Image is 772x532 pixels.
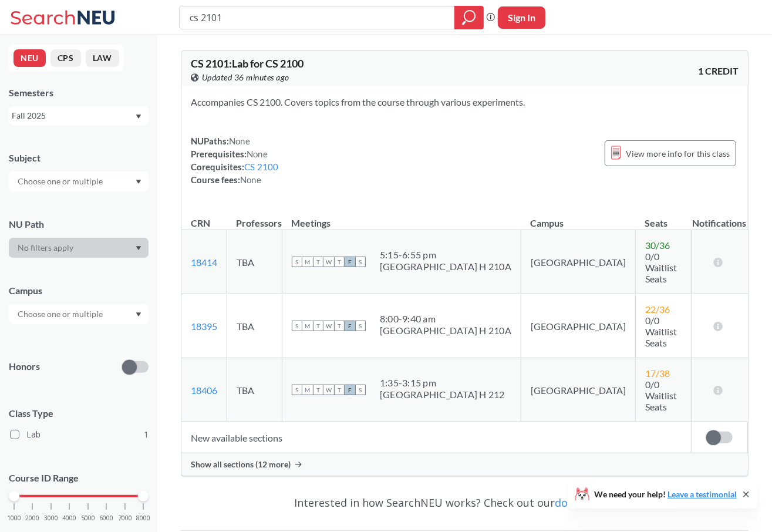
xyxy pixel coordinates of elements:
div: Semesters [9,86,149,99]
span: S [292,257,302,267]
span: T [334,385,345,395]
span: Show all sections (12 more) [191,459,291,470]
a: 18406 [191,385,217,396]
span: F [345,385,355,395]
td: [GEOGRAPHIC_DATA] [521,230,636,294]
span: T [313,257,323,267]
span: 6000 [99,515,113,521]
input: Choose one or multiple [12,174,110,188]
span: We need your help! [594,490,737,499]
span: S [292,321,302,331]
span: T [334,257,345,267]
span: 1 [144,428,149,441]
span: S [292,385,302,395]
section: Accompanies CS 2100. Covers topics from the course through various experiments. [191,96,739,109]
div: [GEOGRAPHIC_DATA] H 210A [380,261,511,272]
span: 30 / 36 [645,240,670,251]
span: F [345,257,355,267]
button: CPS [50,49,81,67]
p: Honors [9,360,40,373]
th: Campus [521,205,636,230]
span: F [345,321,355,331]
input: Class, professor, course number, "phrase" [188,8,446,28]
button: NEU [14,49,46,67]
a: documentation! [555,496,635,510]
th: Meetings [282,205,521,230]
div: 1:35 - 3:15 pm [380,377,505,389]
div: Fall 2025Dropdown arrow [9,106,149,125]
span: 4000 [62,515,76,521]
span: 1 CREDIT [698,65,739,78]
span: 8000 [136,515,150,521]
button: Sign In [498,6,545,29]
div: 8:00 - 9:40 am [380,313,511,325]
span: 0/0 Waitlist Seats [645,379,677,412]
span: W [323,321,334,331]
div: Campus [9,284,149,297]
svg: magnifying glass [462,9,476,26]
span: M [302,257,313,267]
div: Subject [9,151,149,164]
div: magnifying glass [454,6,484,29]
input: Choose one or multiple [12,307,110,321]
th: Professors [227,205,282,230]
span: W [323,257,334,267]
div: CRN [191,217,210,230]
td: [GEOGRAPHIC_DATA] [521,358,636,422]
span: None [247,149,268,159]
label: Lab [10,427,149,442]
span: S [355,257,366,267]
td: [GEOGRAPHIC_DATA] [521,294,636,358]
p: Course ID Range [9,472,149,485]
span: 22 / 36 [645,304,670,315]
span: 7000 [118,515,132,521]
svg: Dropdown arrow [136,246,141,251]
span: M [302,321,313,331]
div: 5:15 - 6:55 pm [380,249,511,261]
div: Dropdown arrow [9,238,149,258]
span: 3000 [44,515,58,521]
div: [GEOGRAPHIC_DATA] H 210A [380,325,511,336]
svg: Dropdown arrow [136,312,141,317]
a: CS 2100 [244,161,279,172]
span: 0/0 Waitlist Seats [645,251,677,284]
a: Leave a testimonial [668,489,737,499]
svg: Dropdown arrow [136,180,141,184]
span: Updated 36 minutes ago [202,71,289,84]
div: NU Path [9,218,149,231]
span: 2000 [25,515,39,521]
a: 18395 [191,321,217,332]
span: M [302,385,313,395]
span: 0/0 Waitlist Seats [645,315,677,348]
div: Show all sections (12 more) [181,453,748,476]
span: None [240,174,261,185]
button: LAW [86,49,119,67]
div: Interested in how SearchNEU works? Check out our [181,486,749,520]
div: [GEOGRAPHIC_DATA] H 212 [380,389,505,400]
span: None [229,136,250,146]
div: NUPaths: Prerequisites: Corequisites: Course fees: [191,134,279,186]
span: 1000 [7,515,21,521]
span: T [313,385,323,395]
td: New available sections [181,422,691,453]
span: View more info for this class [626,146,730,161]
div: Dropdown arrow [9,171,149,191]
th: Seats [636,205,692,230]
span: S [355,385,366,395]
span: T [313,321,323,331]
td: TBA [227,294,282,358]
span: Class Type [9,407,149,420]
svg: Dropdown arrow [136,115,141,119]
span: 17 / 38 [645,368,670,379]
td: TBA [227,230,282,294]
div: Dropdown arrow [9,304,149,324]
a: 18414 [191,257,217,268]
span: S [355,321,366,331]
span: W [323,385,334,395]
th: Notifications [691,205,747,230]
div: Fall 2025 [12,109,134,122]
span: 5000 [81,515,95,521]
td: TBA [227,358,282,422]
span: T [334,321,345,331]
span: CS 2101 : Lab for CS 2100 [191,57,304,70]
